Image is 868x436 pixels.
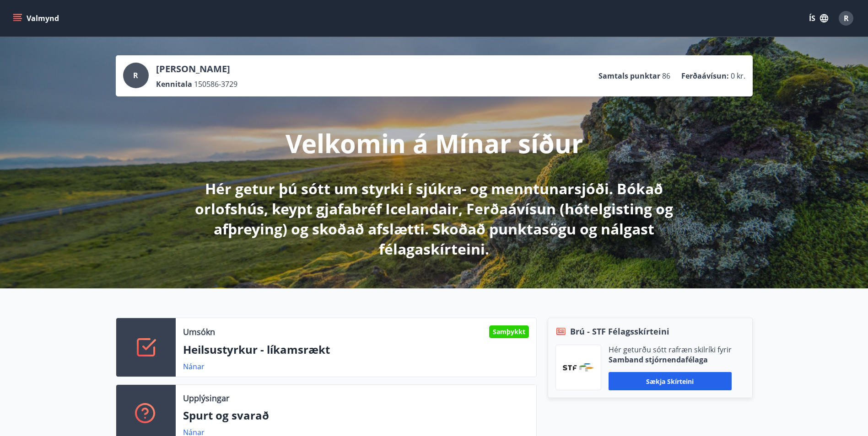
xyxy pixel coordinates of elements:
span: 0 kr. [731,71,745,81]
div: Samþykkt [489,325,529,338]
button: ÍS [804,10,833,27]
p: Spurt og svarað [183,408,529,423]
p: Samtals punktar [598,71,660,81]
a: Nánar [183,362,205,372]
p: Ferðaávísun : [681,71,729,81]
p: Heilsustyrkur - líkamsrækt [183,342,529,357]
p: Umsókn [183,326,215,338]
span: 86 [662,71,670,81]
p: Hér getur þú sótt um styrki í sjúkra- og menntunarsjóði. Bókað orlofshús, keypt gjafabréf Iceland... [193,179,676,259]
p: Hér geturðu sótt rafræn skilríki fyrir [609,345,732,355]
p: [PERSON_NAME] [156,63,237,75]
p: Upplýsingar [183,392,229,404]
button: menu [11,10,63,27]
button: Sækja skírteini [609,372,732,390]
span: 150586-3729 [194,79,237,89]
p: Velkomin á Mínar síður [286,126,583,160]
p: Samband stjórnendafélaga [609,355,732,365]
span: Brú - STF Félagsskírteini [570,325,669,337]
img: vjCaq2fThgY3EUYqSgpjEiBg6WP39ov69hlhuPVN.png [563,363,594,372]
span: R [133,70,138,80]
p: Kennitala [156,79,192,89]
span: R [844,13,849,23]
button: R [835,7,857,29]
